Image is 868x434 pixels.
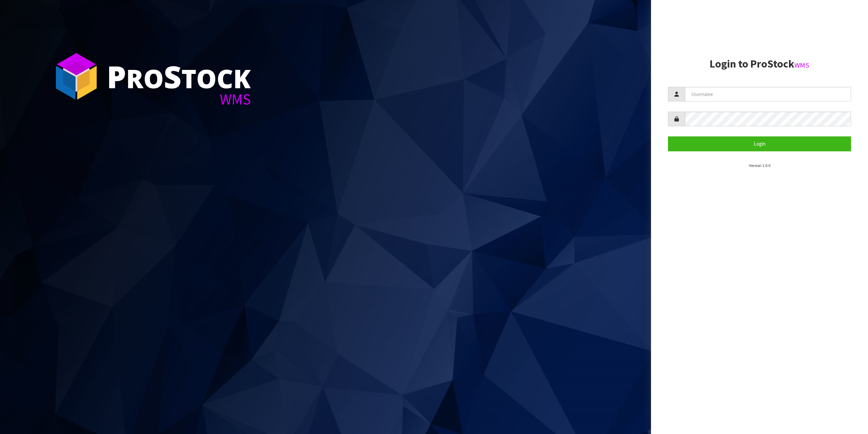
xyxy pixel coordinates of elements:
div: ro tock [107,61,251,92]
span: P [107,56,126,97]
span: S [164,56,181,97]
h2: Login to ProStock [668,58,851,70]
img: ProStock Cube [51,51,102,102]
small: Version 1.0.0 [749,163,770,168]
input: Username [685,87,851,101]
div: WMS [107,92,251,107]
small: WMS [794,61,809,70]
button: Login [668,136,851,151]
